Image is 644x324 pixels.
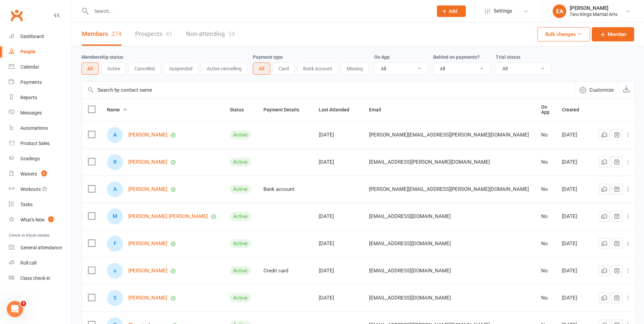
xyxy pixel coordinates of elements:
div: [DATE] [562,214,587,219]
button: Active [102,62,126,75]
label: On App [374,54,390,60]
div: Mia Rose [107,209,123,224]
button: Last Attended [319,106,357,114]
div: No [541,132,550,138]
a: Tasks [9,197,72,212]
button: Suspended [163,62,198,75]
div: No [541,268,550,274]
div: Bank account [263,186,307,192]
div: No [541,159,550,165]
div: No [541,295,550,301]
button: Email [369,106,389,114]
a: Workouts [9,182,72,197]
div: Two Kings Martial Arts [570,11,618,17]
div: [DATE] [562,132,587,138]
div: What's New [20,217,45,222]
span: 6 [41,170,47,176]
div: Credit card [263,268,307,274]
div: Active [230,239,251,248]
div: Reports [20,95,37,100]
div: 34 [228,30,235,37]
div: Automations [20,125,48,131]
a: [PERSON_NAME] [128,159,167,165]
div: Active [230,212,251,221]
span: 4 [21,301,26,306]
span: [EMAIL_ADDRESS][DOMAIN_NAME] [369,291,451,304]
a: Roll call [9,255,72,271]
a: Members274 [82,22,122,46]
button: Card [273,62,295,75]
a: Prospects41 [135,22,172,46]
label: Payment type [253,54,283,60]
input: Search... [89,6,428,16]
div: Tasks [20,202,33,207]
div: Ryan [107,154,123,170]
div: [DATE] [562,186,587,192]
span: [EMAIL_ADDRESS][DOMAIN_NAME] [369,264,451,277]
a: Automations [9,121,72,136]
input: Search by contact name [82,82,575,98]
button: Name [107,106,127,114]
div: 274 [111,30,122,37]
div: General attendance [20,245,62,250]
a: [PERSON_NAME] [128,186,167,192]
a: Member [592,27,634,41]
div: [PERSON_NAME] [570,5,618,11]
span: Payment Details [263,107,307,112]
div: [DATE] [562,159,587,165]
div: Product Sales [20,141,50,146]
span: Settings [494,3,512,19]
div: [DATE] [319,295,357,301]
span: Name [107,107,127,112]
a: Waivers 6 [9,166,72,182]
span: [PERSON_NAME][EMAIL_ADDRESS][PERSON_NAME][DOMAIN_NAME] [369,183,529,196]
div: Sage [107,290,123,306]
span: [PERSON_NAME][EMAIL_ADDRESS][PERSON_NAME][DOMAIN_NAME] [369,128,529,141]
span: Add [449,8,457,14]
div: Aurora [107,127,123,143]
button: Bank account [297,62,338,75]
div: Active [230,185,251,194]
div: Active [230,130,251,139]
span: 1 [48,216,54,222]
div: Calendar [20,64,39,70]
div: [DATE] [319,241,357,247]
a: Dashboard [9,29,72,44]
div: Active [230,293,251,302]
th: On App [535,98,556,121]
div: [DATE] [319,132,357,138]
button: All [81,62,99,75]
button: Status [230,106,251,114]
div: Waivers [20,171,37,177]
a: Class kiosk mode [9,271,72,286]
div: Workouts [20,186,41,192]
span: Member [608,30,626,38]
button: Payment Details [263,106,307,114]
label: Behind on payments? [433,54,480,60]
label: Membership status [81,54,123,60]
a: What's New1 [9,212,72,228]
button: Bulk changes [537,27,590,41]
button: All [253,62,270,75]
div: No [541,186,550,192]
a: [PERSON_NAME] [PERSON_NAME] [128,214,208,219]
button: Customize [575,82,618,98]
div: Dashboard [20,34,44,39]
span: [EMAIL_ADDRESS][PERSON_NAME][DOMAIN_NAME] [369,156,490,168]
div: [DATE] [319,214,357,219]
div: People [20,49,36,54]
div: Roll call [20,260,36,266]
div: Fletcher [107,236,123,252]
div: [DATE] [319,159,357,165]
div: Active [230,266,251,275]
button: Cancelled [129,62,161,75]
a: [PERSON_NAME] [128,132,167,138]
div: [DATE] [562,268,587,274]
div: Class check-in [20,275,50,281]
a: Reports [9,90,72,105]
button: Active cancelling [201,62,247,75]
a: Payments [9,75,72,90]
a: [PERSON_NAME] [128,268,167,274]
span: Status [230,107,251,112]
label: Trial status [496,54,520,60]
